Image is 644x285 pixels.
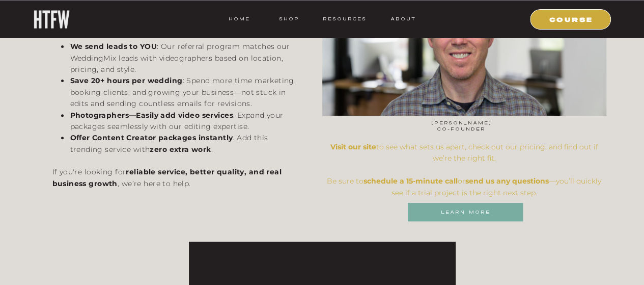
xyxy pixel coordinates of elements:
a: shop [269,14,310,23]
li: . Expand your packages seamlessly with our editing expertise. [69,110,300,133]
b: Offer Content Creator packages instantly [70,133,233,142]
li: : Our referral program matches our WeddingMix leads with videographers based on location, pricing... [69,41,300,75]
li: . Add this trending service with . [69,132,300,155]
a: HOME [229,14,250,23]
b: Save 20+ hours per wedding [70,76,182,85]
h3: to see what sets us apart, check out our pricing, and find out if we’re the right fit. Be sure to... [322,141,606,190]
b: Visit our site [330,142,376,151]
a: resources [319,14,367,23]
h3: [PERSON_NAME] Co-founder [360,120,563,136]
b: send us any questions [465,176,549,186]
a: Visit our siteto see what sets us apart, check out our pricing, and find out if we’re the right f... [322,141,606,190]
b: We send leads to YOU [70,42,156,51]
b: schedule a 15-minute call [363,176,458,186]
a: COURSE [537,14,606,23]
b: zero extra work [150,145,211,154]
b: reliable service, better quality, and real business growth [52,167,282,188]
li: : Spend more time marketing, booking clients, and growing your business—not stuck in edits and se... [69,75,300,109]
b: Photographers—Easily add video services [70,111,233,120]
a: learn more [409,208,523,217]
a: ABOUT [390,14,416,23]
div: Storymix isn’t just about delivering edits— If you're looking for , we’re here to help. [52,7,301,193]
